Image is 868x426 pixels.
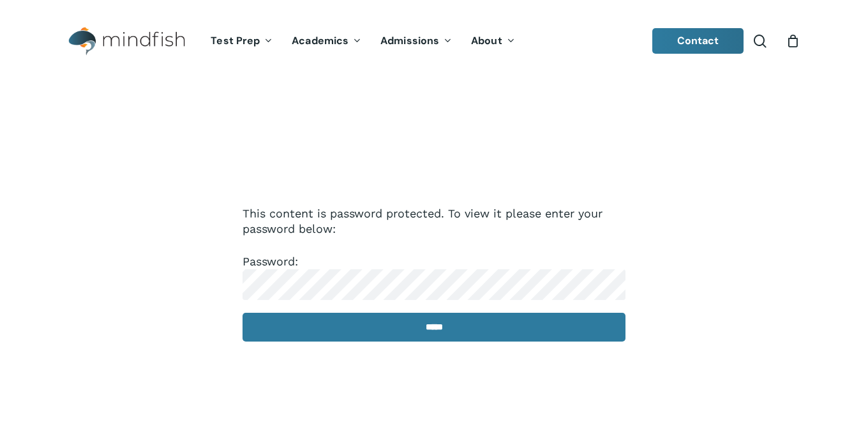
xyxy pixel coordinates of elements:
a: Admissions [371,36,461,47]
header: Main Menu [51,17,817,65]
span: Contact [677,34,719,47]
a: About [461,36,525,47]
nav: Main Menu [201,17,524,65]
a: Test Prep [201,36,282,47]
span: Test Prep [211,34,260,47]
a: Academics [282,36,371,47]
label: Password: [243,255,625,290]
span: Academics [292,34,348,47]
a: Cart [786,34,800,48]
iframe: Chatbot [784,342,850,408]
p: This content is password protected. To view it please enter your password below: [243,206,625,254]
a: Contact [652,28,744,54]
input: Password: [243,269,625,300]
span: About [471,34,502,47]
span: Admissions [380,34,439,47]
